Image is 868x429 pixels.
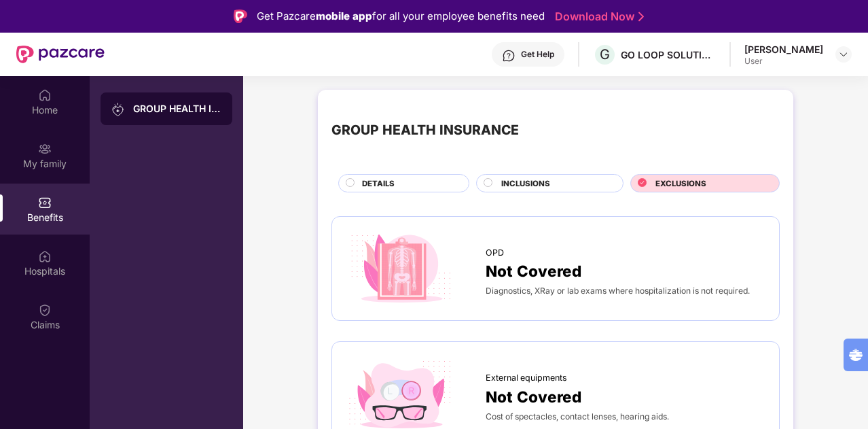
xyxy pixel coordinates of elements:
[133,102,221,116] div: GROUP HEALTH INSURANCE
[555,10,640,24] a: Download Now
[486,259,581,283] span: Not Covered
[111,103,125,116] img: svg+xml;base64,PHN2ZyB3aWR0aD0iMjAiIGhlaWdodD0iMjAiIHZpZXdCb3g9IjAgMCAyMCAyMCIgZmlsbD0ibm9uZSIgeG...
[502,49,516,63] img: svg+xml;base64,PHN2ZyBpZD0iSGVscC0zMngzMiIgeG1sbnM9Imh0dHA6Ly93d3cudzMub3JnLzIwMDAvc3ZnIiB3aWR0aD...
[316,10,372,22] strong: mobile app
[744,56,823,67] div: User
[346,230,456,307] img: icon
[638,10,644,24] img: Stroke
[331,120,519,141] div: GROUP HEALTH INSURANCE
[486,286,750,296] span: Diagnostics, XRay or lab exams where hospitalization is not required.
[621,48,716,61] div: GO LOOP SOLUTIONS PRIVATE LIMITED
[38,196,52,209] img: svg+xml;base64,PHN2ZyBpZD0iQmVuZWZpdHMiIHhtbG5zPSJodHRwOi8vd3d3LnczLm9yZy8yMDAwL3N2ZyIgd2lkdGg9Ij...
[486,246,504,260] span: OPD
[486,411,669,422] span: Cost of spectacles, contact lenses, hearing aids.
[486,371,567,385] span: External equipments
[600,46,610,63] span: G
[744,43,823,56] div: [PERSON_NAME]
[38,303,52,317] img: svg+xml;base64,PHN2ZyBpZD0iQ2xhaW0iIHhtbG5zPSJodHRwOi8vd3d3LnczLm9yZy8yMDAwL3N2ZyIgd2lkdGg9IjIwIi...
[838,49,849,60] img: svg+xml;base64,PHN2ZyBpZD0iRHJvcGRvd24tMzJ4MzIiIHhtbG5zPSJodHRwOi8vd3d3LnczLm9yZy8yMDAwL3N2ZyIgd2...
[501,177,550,190] span: INCLUSIONS
[362,177,395,190] span: DETAILS
[16,46,105,63] img: New Pazcare Logo
[257,8,545,24] div: Get Pazcare for all your employee benefits need
[38,88,52,102] img: svg+xml;base64,PHN2ZyBpZD0iSG9tZSIgeG1sbnM9Imh0dHA6Ly93d3cudzMub3JnLzIwMDAvc3ZnIiB3aWR0aD0iMjAiIG...
[38,250,52,263] img: svg+xml;base64,PHN2ZyBpZD0iSG9zcGl0YWxzIiB4bWxucz0iaHR0cDovL3d3dy53My5vcmcvMjAwMC9zdmciIHdpZHRoPS...
[38,142,52,156] img: svg+xml;base64,PHN2ZyB3aWR0aD0iMjAiIGhlaWdodD0iMjAiIHZpZXdCb3g9IjAgMCAyMCAyMCIgZmlsbD0ibm9uZSIgeG...
[234,10,247,23] img: Logo
[486,385,581,409] span: Not Covered
[521,49,554,60] div: Get Help
[655,177,706,190] span: EXCLUSIONS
